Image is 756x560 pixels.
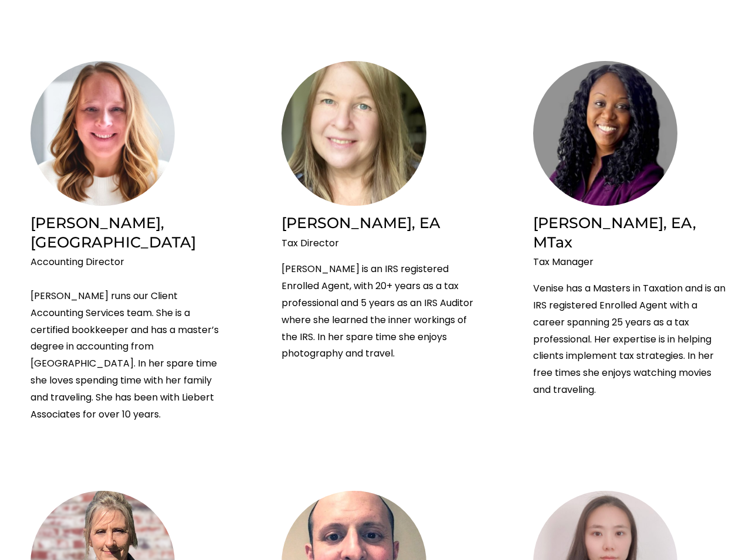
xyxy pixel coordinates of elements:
h2: [PERSON_NAME], EA [282,213,474,233]
img: Close-up of a smiling woman with shoulder-length wavy blonde hair, wearing a white knit sweater, ... [30,61,175,206]
p: [PERSON_NAME] is an IRS registered Enrolled Agent, with 20+ years as a tax professional and 5 yea... [282,261,474,362]
p: Venise has a Masters in Taxation and is an IRS registered Enrolled Agent with a career spanning 2... [533,280,726,399]
img: Venise Maybank [533,61,677,206]
p: Accounting Director [PERSON_NAME] runs our Client Accounting Services team. She is a certified bo... [30,254,223,423]
p: Tax Manager [533,254,726,271]
img: Close-up of a woman with blonde hair and blue eyes smiling at the camera indoors. [282,61,426,206]
p: Tax Director [282,235,474,252]
h2: [PERSON_NAME], EA, MTax [533,213,726,252]
h2: [PERSON_NAME], [GEOGRAPHIC_DATA] [30,213,223,252]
